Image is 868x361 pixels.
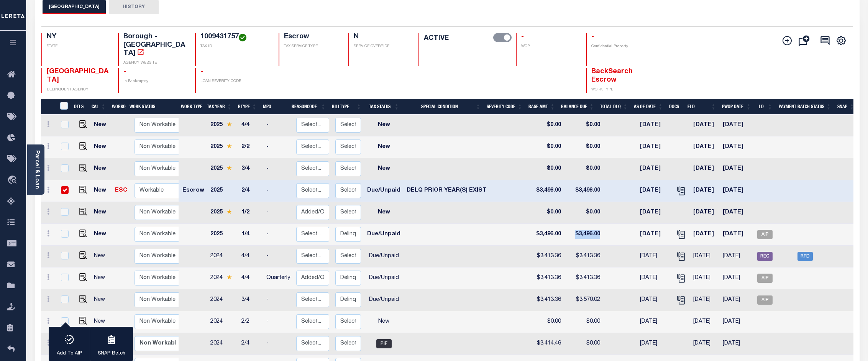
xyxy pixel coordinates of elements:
td: $0.00 [532,158,564,180]
td: - [263,311,293,333]
td: 3/4 [238,289,263,311]
td: [DATE] [720,246,755,267]
td: 2024 [207,289,238,311]
td: [DATE] [637,289,672,311]
td: $3,413.36 [532,267,564,289]
td: [DATE] [690,333,719,355]
p: TAX SERVICE TYPE [284,44,340,49]
td: $0.00 [532,311,564,333]
td: 2025 [207,136,238,158]
td: - [263,289,293,311]
th: As of Date: activate to sort column ascending [631,99,666,115]
img: Star.svg [226,166,232,171]
h4: N [354,33,409,41]
td: [DATE] [637,180,672,202]
h4: NY [47,33,109,41]
td: - [263,246,293,267]
a: AIP [757,297,773,303]
span: - [591,33,594,40]
th: &nbsp;&nbsp;&nbsp;&nbsp;&nbsp;&nbsp;&nbsp;&nbsp;&nbsp;&nbsp; [41,99,56,115]
td: Due/Unpaid [364,267,404,289]
th: Payment Batch Status: activate to sort column ascending [776,99,834,115]
td: - [263,202,293,224]
p: WORK TYPE [591,87,654,93]
td: 2/4 [238,333,263,355]
th: LD: activate to sort column ascending [754,99,776,115]
td: $0.00 [532,136,564,158]
td: $3,496.00 [564,180,603,202]
td: [DATE] [690,289,719,311]
td: $0.00 [564,136,603,158]
td: $3,413.36 [532,289,564,311]
td: New [91,267,112,289]
td: 2/2 [238,136,263,158]
td: [DATE] [720,202,755,224]
p: TAX ID [200,44,269,49]
td: $0.00 [564,202,603,224]
th: Tax Year: activate to sort column ascending [204,99,235,115]
img: Star.svg [226,144,232,149]
span: DELQ PRIOR YEAR(S) EXIST [407,188,487,193]
span: BackSearch Escrow [591,68,633,84]
th: Work Status [126,99,179,115]
th: ReasonCode: activate to sort column ascending [289,99,329,115]
td: 1/4 [238,224,263,246]
td: $0.00 [564,333,603,355]
td: Quarterly [263,267,293,289]
td: [DATE] [690,115,719,136]
th: PWOP Date: activate to sort column ascending [719,99,754,115]
th: Special Condition: activate to sort column ascending [402,99,484,115]
td: - [263,333,293,355]
td: New [91,180,112,202]
td: [DATE] [637,158,672,180]
td: New [364,202,404,224]
th: WorkQ [109,99,126,115]
td: [DATE] [720,289,755,311]
td: 4/4 [238,267,263,289]
td: [DATE] [720,158,755,180]
p: LOAN SEVERITY CODE [200,79,269,84]
span: AIP [757,230,773,239]
td: [DATE] [690,136,719,158]
td: [DATE] [720,115,755,136]
td: [DATE] [690,267,719,289]
td: 2/4 [238,180,263,202]
td: 3/4 [238,158,263,180]
td: 2024 [207,311,238,333]
td: New [364,311,404,333]
td: 1/2 [238,202,263,224]
td: 4/4 [238,246,263,267]
td: 2025 [207,202,238,224]
td: [DATE] [637,267,672,289]
td: [DATE] [720,180,755,202]
td: 2024 [207,246,238,267]
td: - [263,180,293,202]
img: Star.svg [226,209,232,214]
span: - [521,33,524,40]
td: Due/Unpaid [364,289,404,311]
td: $3,496.00 [532,180,564,202]
h4: Borough - [GEOGRAPHIC_DATA] [123,33,186,58]
th: &nbsp; [56,99,71,115]
td: Due/Unpaid [364,180,404,202]
label: ACTIVE [424,33,449,44]
td: New [364,136,404,158]
td: Due/Unpaid [364,224,404,246]
a: Parcel & Loan [34,150,39,189]
th: MPO [260,99,289,115]
p: DELINQUENT AGENCY [47,87,109,93]
td: [DATE] [720,136,755,158]
a: ESC [115,188,127,193]
td: New [91,311,112,333]
th: Tax Status: activate to sort column ascending [364,99,402,115]
td: $3,414.46 [532,333,564,355]
td: $3,496.00 [532,224,564,246]
a: RFD [797,254,813,259]
p: AGENCY WEBSITE [123,60,186,66]
th: Total DLQ: activate to sort column ascending [597,99,631,115]
td: 2/2 [238,311,263,333]
a: REC [757,254,773,259]
th: BillType: activate to sort column ascending [329,99,364,115]
p: In Bankruptcy [123,79,186,84]
td: - [263,158,293,180]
